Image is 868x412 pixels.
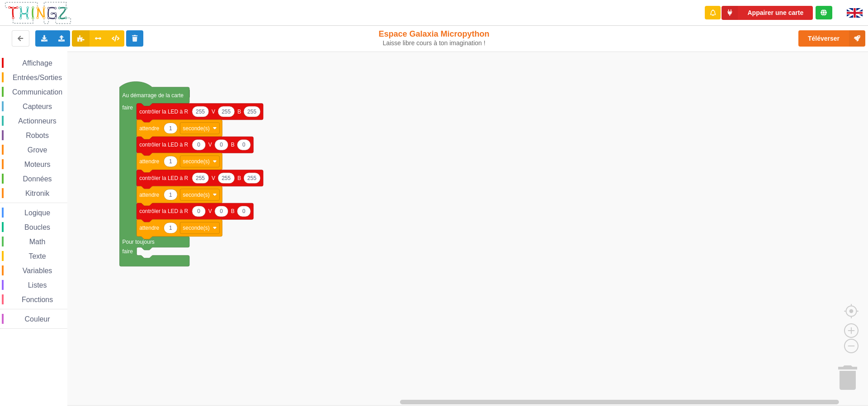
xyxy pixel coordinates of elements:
text: 0 [197,208,200,214]
span: Actionneurs [17,117,58,125]
button: Appairer une carte [722,6,813,20]
text: contrôler la LED à R [139,142,188,148]
text: 0 [220,142,223,148]
button: Téléverser [798,30,865,47]
text: seconde(s) [183,158,209,165]
text: B [237,109,241,115]
span: Capteurs [21,103,53,110]
span: Entrées/Sorties [11,74,63,81]
text: 0 [197,142,200,148]
text: contrôler la LED à R [139,208,188,214]
text: 255 [196,109,205,115]
span: Grove [26,146,49,154]
text: 0 [242,208,245,214]
text: attendre [139,225,159,231]
div: Laisse libre cours à ton imagination ! [359,39,510,47]
span: Couleur [24,315,52,323]
text: attendre [139,125,159,131]
img: gb.png [847,8,863,18]
text: Au démarrage de la carte [123,92,184,99]
span: Kitronik [24,189,51,197]
text: contrôler la LED à R [139,109,188,115]
text: B [231,208,235,214]
text: 0 [220,208,223,214]
div: Espace Galaxia Micropython [359,29,510,47]
text: seconde(s) [183,225,209,231]
text: V [208,208,212,214]
text: 1 [169,225,172,231]
text: 1 [169,158,172,165]
img: thingz_logo.png [4,1,72,25]
text: seconde(s) [183,125,209,131]
div: Tu es connecté au serveur de création de Thingz [816,6,832,19]
span: Listes [27,281,48,289]
text: V [212,109,215,115]
span: Affichage [21,59,53,67]
span: Données [22,175,53,183]
text: 255 [196,175,205,181]
text: faire [123,104,133,111]
text: Pour toujours [123,239,155,245]
text: 1 [169,125,172,131]
span: Logique [23,209,52,217]
span: Robots [24,132,50,139]
text: faire [123,248,133,255]
text: attendre [139,191,159,198]
text: 255 [247,175,256,181]
span: Math [28,238,47,246]
text: contrôler la LED à R [139,175,188,181]
text: B [231,142,235,148]
text: attendre [139,158,159,165]
text: V [208,142,212,148]
text: 1 [169,191,172,198]
text: B [237,175,241,181]
span: Texte [27,252,47,260]
text: V [212,175,215,181]
text: 255 [222,109,231,115]
span: Fonctions [20,296,54,303]
text: 255 [222,175,231,181]
span: Communication [11,88,64,96]
span: Variables [21,267,54,275]
span: Boucles [23,223,52,231]
text: 0 [242,142,245,148]
text: 255 [247,109,256,115]
span: Moteurs [23,161,52,168]
text: seconde(s) [183,191,209,198]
